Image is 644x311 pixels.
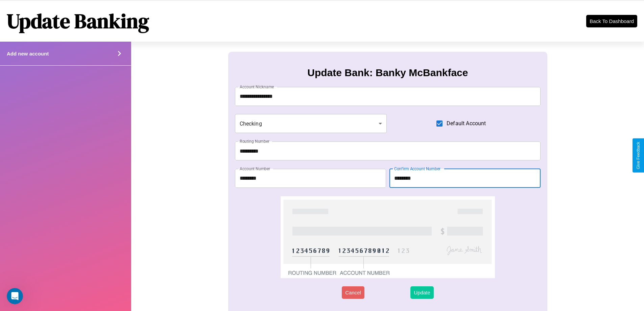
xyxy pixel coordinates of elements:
img: check [281,196,495,278]
label: Routing Number [240,138,269,144]
label: Confirm Account Number [394,166,440,172]
iframe: Intercom live chat [7,288,23,304]
button: Back To Dashboard [586,15,637,27]
span: Default Account [447,119,486,128]
h1: Update Banking [7,7,149,35]
label: Account Number [240,166,270,172]
button: Cancel [342,286,364,299]
div: Checking [235,114,387,133]
div: Give Feedback [636,142,641,169]
label: Account Nickname [240,84,274,90]
button: Update [410,286,433,299]
h3: Update Bank: Banky McBankface [307,67,468,79]
h4: Add new account [7,51,49,57]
